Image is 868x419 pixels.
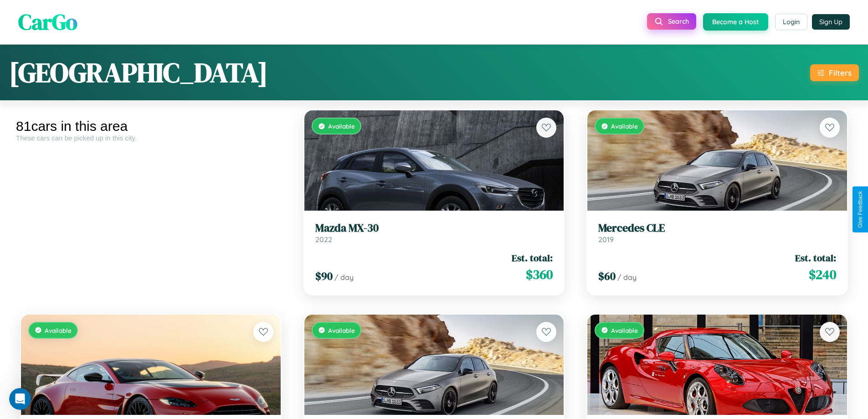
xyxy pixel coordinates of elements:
[611,326,638,334] span: Available
[512,251,553,264] span: Est. total:
[810,64,859,81] button: Filters
[703,13,768,31] button: Become a Host
[334,273,354,282] span: / day
[9,388,31,410] iframe: Intercom live chat
[617,273,637,282] span: / day
[795,251,836,264] span: Est. total:
[45,326,72,334] span: Available
[328,326,355,334] span: Available
[812,14,850,30] button: Sign Up
[315,222,553,235] h3: Mazda MX-30
[315,269,333,284] span: $ 90
[315,235,332,244] span: 2022
[526,265,553,284] span: $ 360
[775,14,807,30] button: Login
[668,17,689,26] span: Search
[611,122,638,130] span: Available
[598,269,616,284] span: $ 60
[809,265,836,284] span: $ 240
[829,68,852,78] div: Filters
[857,191,863,228] div: Give Feedback
[9,54,268,91] h1: [GEOGRAPHIC_DATA]
[647,13,696,30] button: Search
[598,235,614,244] span: 2019
[598,222,836,244] a: Mercedes CLE2019
[598,222,836,235] h3: Mercedes CLE
[315,222,553,244] a: Mazda MX-302022
[16,119,286,134] div: 81 cars in this area
[16,134,286,142] div: These cars can be picked up in this city.
[328,122,355,130] span: Available
[18,7,77,37] span: CarGo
